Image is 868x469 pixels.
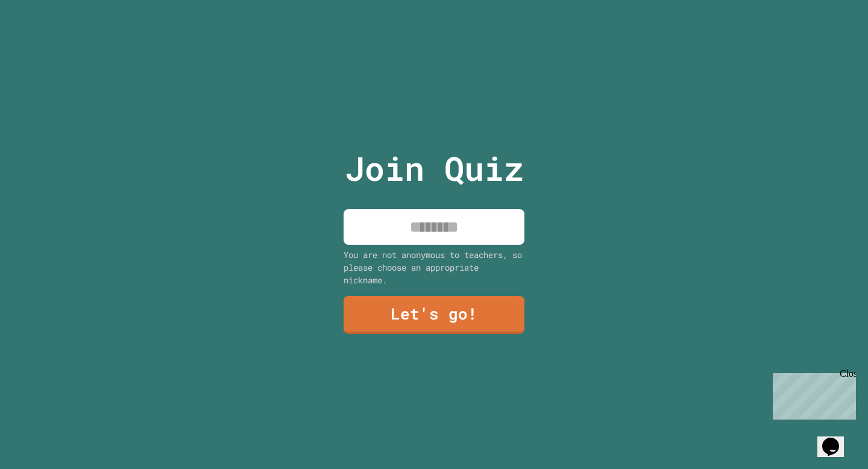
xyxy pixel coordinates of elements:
[345,143,524,194] p: Join Quiz
[5,5,83,77] div: Chat with us now!Close
[344,248,524,286] div: You are not anonymous to teachers, so please choose an appropriate nickname.
[768,368,856,420] iframe: chat widget
[817,421,856,457] iframe: chat widget
[344,296,524,334] a: Let's go!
